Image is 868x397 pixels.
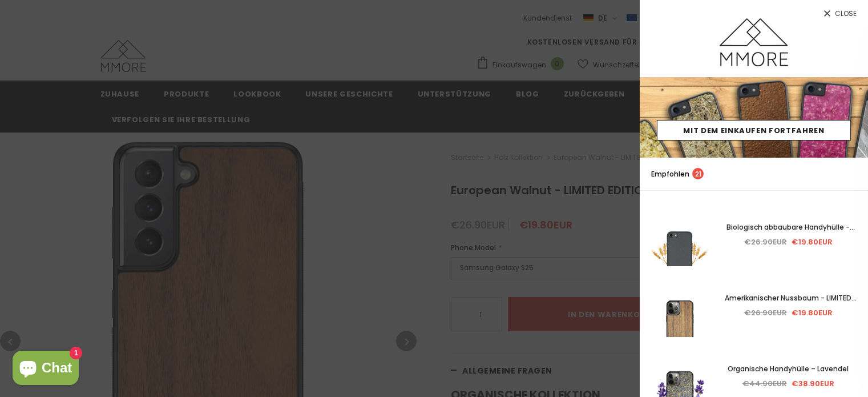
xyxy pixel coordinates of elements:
[792,378,834,389] span: €38.90EUR
[728,364,849,374] span: Organische Handyhülle – Lavendel
[726,222,855,244] span: Biologisch abbaubare Handyhülle - Schwarz
[9,351,82,388] inbox-online-store-chat: Onlineshop-Chat von Shopify
[845,169,857,180] a: search
[692,168,704,179] span: 21
[657,120,851,141] a: Mit dem Einkaufen fortfahren
[835,10,857,17] span: Close
[792,236,833,247] span: €19.80EUR
[725,293,857,315] span: Amerikanischer Nussbaum - LIMITED EDITION
[744,236,787,247] span: €26.90EUR
[744,307,787,318] span: €26.90EUR
[720,292,857,304] a: Amerikanischer Nussbaum - LIMITED EDITION
[720,221,857,234] a: Biologisch abbaubare Handyhülle - Schwarz
[742,378,787,389] span: €44.90EUR
[651,168,704,180] p: Empfohlen
[720,363,857,375] a: Organische Handyhülle – Lavendel
[792,307,833,318] span: €19.80EUR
